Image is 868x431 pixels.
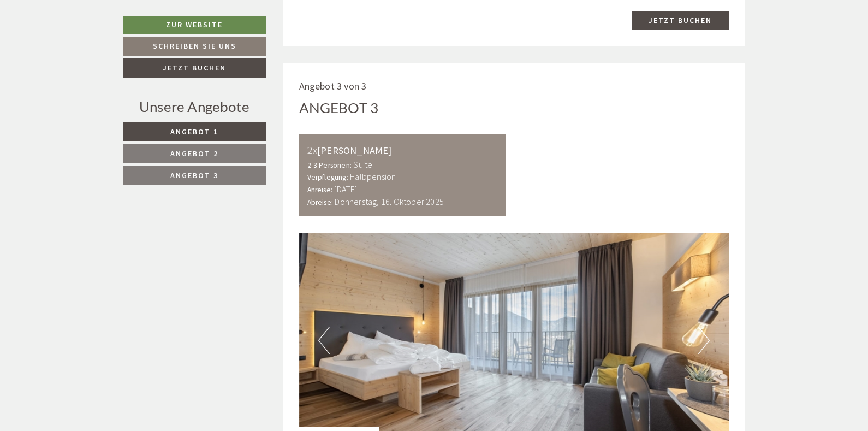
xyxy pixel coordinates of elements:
span: Angebot 1 [170,127,218,137]
div: Unsere Angebote [123,97,266,117]
span: Angebot 2 [170,149,218,158]
small: Abreise: [307,198,334,207]
b: [DATE] [334,184,357,194]
b: 2x [307,143,317,157]
small: Verpflegung: [307,173,348,182]
b: Donnerstag, 16. Oktober 2025 [335,196,444,207]
div: [PERSON_NAME] [307,143,498,158]
span: Angebot 3 von 3 [299,80,367,92]
a: Jetzt buchen [632,11,729,30]
button: Previous [318,327,330,354]
button: Senden [365,288,430,307]
b: Halbpension [350,171,396,182]
a: Zur Website [123,16,266,34]
div: [DATE] [195,9,235,27]
button: Next [698,327,710,354]
a: Jetzt buchen [123,58,266,78]
small: Anreise: [307,185,333,194]
span: Angebot 3 [170,170,218,180]
small: 13:44 [17,54,173,61]
div: Angebot 3 [299,98,379,118]
b: Suite [353,159,372,170]
small: 2-3 Personen: [307,161,352,170]
div: Guten Tag, wie können wir Ihnen helfen? [9,30,179,63]
div: [GEOGRAPHIC_DATA] [17,32,173,41]
a: Schreiben Sie uns [123,37,266,56]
